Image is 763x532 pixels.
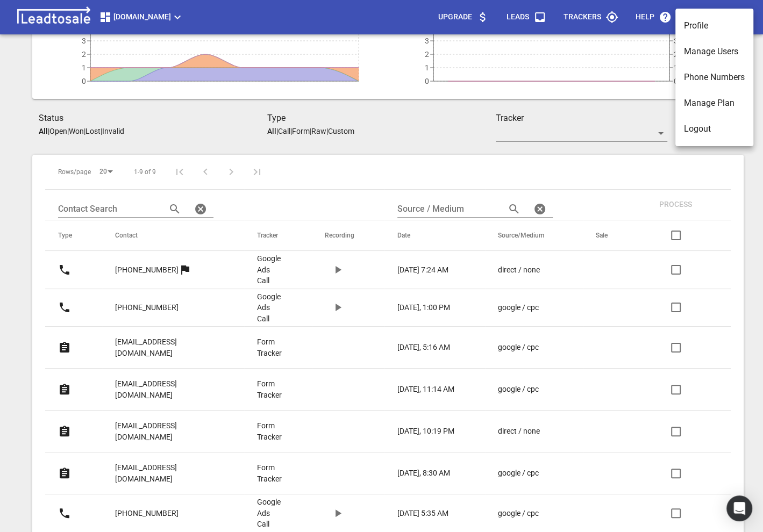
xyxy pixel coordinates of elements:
li: Manage Users [675,39,753,64]
li: Profile [675,13,753,39]
div: Open Intercom Messenger [726,495,752,521]
li: Phone Numbers [675,64,753,90]
li: Logout [675,116,753,142]
li: Manage Plan [675,90,753,116]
